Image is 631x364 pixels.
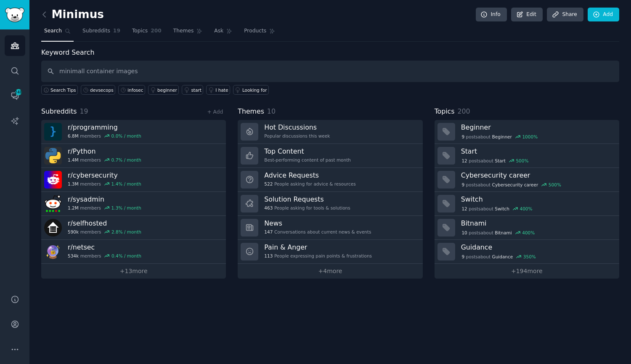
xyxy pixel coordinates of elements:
[492,254,513,260] span: Guidance
[435,192,619,216] a: Switch12postsaboutSwitch400%
[461,243,613,252] h3: Guidance
[44,171,62,189] img: cybersecurity
[264,157,351,163] div: Best-performing content of past month
[41,8,104,21] h2: Minimus
[435,264,619,279] a: +194more
[157,87,177,93] div: beginner
[238,240,422,264] a: Pain & Anger113People expressing pain points & frustrations
[435,240,619,264] a: Guidance9postsaboutGuidance350%
[148,85,179,95] a: beginner
[68,195,141,204] h3: r/ sysadmin
[461,253,537,260] div: post s about
[435,106,455,117] span: Topics
[206,85,230,95] a: I hate
[41,120,226,144] a: r/programming6.8Mmembers0.0% / month
[41,144,226,168] a: r/Python1.4Mmembers0.7% / month
[44,195,62,213] img: sysadmin
[264,243,372,252] h3: Pain & Anger
[461,158,467,164] span: 12
[41,168,226,192] a: r/cybersecurity1.3Mmembers1.4% / month
[41,61,619,82] input: Keyword search in audience
[151,27,162,35] span: 200
[264,253,273,259] span: 113
[511,8,543,22] a: Edit
[68,133,79,139] span: 6.8M
[68,181,141,187] div: members
[5,8,24,22] img: GummySearch logo
[41,48,94,56] label: Keyword Search
[492,134,512,140] span: Beginner
[461,123,613,132] h3: Beginner
[68,229,141,235] div: members
[68,253,141,259] div: members
[435,168,619,192] a: Cybersecurity career9postsaboutCybersecurity career500%
[127,87,143,93] div: infosec
[41,240,226,264] a: r/netsec534kmembers0.4% / month
[461,205,533,213] div: post s about
[549,182,561,188] div: 500 %
[233,85,269,95] a: Looking for
[522,134,538,140] div: 1000 %
[461,195,613,204] h3: Switch
[461,206,467,212] span: 12
[41,24,74,42] a: Search
[264,147,351,156] h3: Top Content
[68,123,141,132] h3: r/ programming
[68,253,79,259] span: 534k
[264,133,330,139] div: Popular discussions this week
[461,182,464,188] span: 9
[90,87,114,93] div: devsecops
[267,107,276,115] span: 10
[457,107,470,115] span: 200
[238,106,264,117] span: Themes
[492,182,538,188] span: Cybersecurity career
[41,192,226,216] a: r/sysadmin1.2Mmembers1.3% / month
[264,181,273,187] span: 522
[461,171,613,180] h3: Cybersecurity career
[68,157,79,163] span: 1.4M
[82,27,110,35] span: Subreddits
[238,264,422,279] a: +4more
[111,181,141,187] div: 1.4 % / month
[211,24,235,42] a: Ask
[111,205,141,211] div: 1.3 % / month
[118,85,145,95] a: infosec
[111,133,141,139] div: 0.0 % / month
[435,216,619,240] a: Bitnami10postsaboutBitnami400%
[522,230,535,236] div: 400 %
[214,27,223,35] span: Ask
[461,230,467,236] span: 10
[238,144,422,168] a: Top ContentBest-performing content of past month
[264,229,273,235] span: 147
[41,106,77,117] span: Subreddits
[111,253,141,259] div: 0.4 % / month
[41,264,226,279] a: +13more
[129,24,164,42] a: Topics200
[68,157,141,163] div: members
[44,123,62,141] img: programming
[264,219,371,228] h3: News
[44,147,62,165] img: Python
[264,205,273,211] span: 463
[461,133,538,141] div: post s about
[264,205,350,211] div: People asking for tools & solutions
[15,89,22,95] span: 248
[68,171,141,180] h3: r/ cybersecurity
[215,87,228,93] div: I hate
[435,144,619,168] a: Start12postsaboutStart500%
[238,192,422,216] a: Solution Requests463People asking for tools & solutions
[264,253,372,259] div: People expressing pain points & frustrations
[461,181,562,189] div: post s about
[264,229,371,235] div: Conversations about current news & events
[516,158,528,164] div: 500 %
[495,158,506,164] span: Start
[173,27,194,35] span: Themes
[238,168,422,192] a: Advice Requests522People asking for advice & resources
[495,230,512,236] span: Bitnami
[41,85,78,95] button: Search Tips
[68,181,79,187] span: 1.3M
[238,120,422,144] a: Hot DiscussionsPopular discussions this week
[207,109,223,115] a: + Add
[520,206,532,212] div: 400 %
[264,181,355,187] div: People asking for advice & resources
